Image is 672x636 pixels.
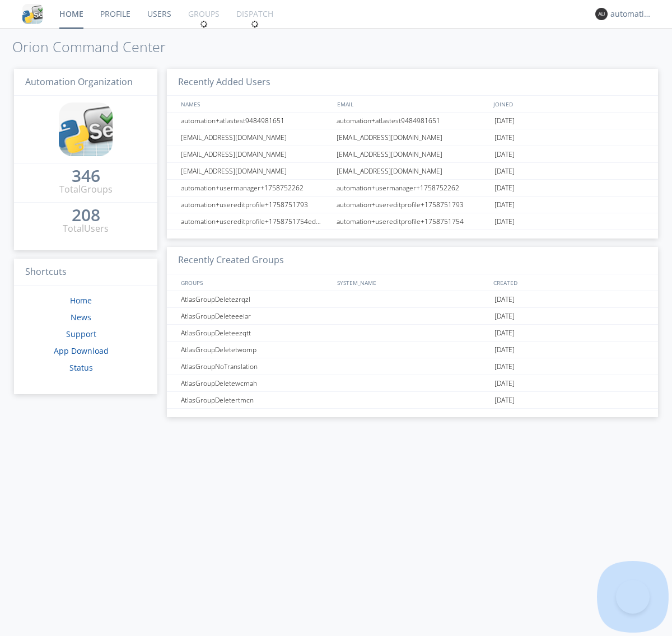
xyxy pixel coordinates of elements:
span: [DATE] [494,308,515,325]
div: [EMAIL_ADDRESS][DOMAIN_NAME] [178,163,333,179]
a: automation+usermanager+1758752262automation+usermanager+1758752262[DATE] [167,180,658,197]
span: [DATE] [494,129,515,146]
div: 346 [72,170,100,181]
a: AtlasGroupDeleteeeiar[DATE] [167,308,658,325]
img: cddb5a64eb264b2086981ab96f4c1ba7 [22,4,43,24]
a: Support [66,329,96,339]
a: AtlasGroupDeletertmcn[DATE] [167,392,658,409]
a: AtlasGroupDeletewcmah[DATE] [167,375,658,392]
a: AtlasGroupDeletetwomp[DATE] [167,342,658,358]
span: [DATE] [494,146,515,163]
div: [EMAIL_ADDRESS][DOMAIN_NAME] [334,146,492,162]
a: [EMAIL_ADDRESS][DOMAIN_NAME][EMAIL_ADDRESS][DOMAIN_NAME][DATE] [167,129,658,146]
div: GROUPS [178,274,332,291]
a: Home [70,295,92,306]
div: AtlasGroupDeletezrqzl [178,291,333,307]
img: spin.svg [200,20,208,28]
iframe: Toggle Customer Support [616,580,650,614]
span: [DATE] [494,392,515,409]
img: 373638.png [595,8,608,20]
a: [EMAIL_ADDRESS][DOMAIN_NAME][EMAIL_ADDRESS][DOMAIN_NAME][DATE] [167,146,658,163]
div: automation+usereditprofile+1758751793 [334,197,492,213]
a: News [71,312,91,322]
div: [EMAIL_ADDRESS][DOMAIN_NAME] [178,146,333,162]
div: Total Groups [59,183,113,196]
div: automation+atlas0003 [610,8,652,20]
div: AtlasGroupDeletertmcn [178,392,333,408]
div: 208 [72,209,100,221]
span: [DATE] [494,375,515,392]
a: Status [69,362,93,373]
h3: Recently Added Users [167,69,658,96]
a: automation+usereditprofile+1758751793automation+usereditprofile+1758751793[DATE] [167,197,658,213]
div: AtlasGroupDeleteezqtt [178,325,333,341]
span: [DATE] [494,342,515,358]
div: automation+usermanager+1758752262 [178,180,333,196]
div: automation+usereditprofile+1758751754editedautomation+usereditprofile+1758751754 [178,213,333,230]
div: CREATED [491,274,647,291]
span: [DATE] [494,213,515,230]
a: AtlasGroupDeletezrqzl[DATE] [167,291,658,308]
a: automation+usereditprofile+1758751754editedautomation+usereditprofile+1758751754automation+usered... [167,213,658,230]
a: AtlasGroupDeleteezqtt[DATE] [167,325,658,342]
span: Automation Organization [25,76,133,88]
span: [DATE] [494,358,515,375]
div: AtlasGroupDeletewcmah [178,375,333,391]
a: AtlasGroupNoTranslation[DATE] [167,358,658,375]
a: [EMAIL_ADDRESS][DOMAIN_NAME][EMAIL_ADDRESS][DOMAIN_NAME][DATE] [167,163,658,180]
div: [EMAIL_ADDRESS][DOMAIN_NAME] [178,129,333,146]
div: automation+atlastest9484981651 [334,113,492,129]
img: spin.svg [251,20,259,28]
span: [DATE] [494,163,515,180]
h3: Recently Created Groups [167,247,658,274]
div: NAMES [178,96,332,112]
span: [DATE] [494,325,515,342]
div: SYSTEM_NAME [334,274,491,291]
a: 208 [72,209,100,222]
div: AtlasGroupDeletetwomp [178,342,333,358]
div: AtlasGroupNoTranslation [178,358,333,375]
div: EMAIL [334,96,491,112]
div: [EMAIL_ADDRESS][DOMAIN_NAME] [334,129,492,146]
div: JOINED [491,96,647,112]
div: automation+usereditprofile+1758751793 [178,197,333,213]
span: [DATE] [494,197,515,213]
a: automation+atlastest9484981651automation+atlastest9484981651[DATE] [167,113,658,129]
a: App Download [54,345,109,356]
a: 346 [72,170,100,183]
div: Total Users [63,222,109,235]
div: AtlasGroupDeleteeeiar [178,308,333,324]
span: [DATE] [494,180,515,197]
div: automation+usereditprofile+1758751754 [334,213,492,230]
div: [EMAIL_ADDRESS][DOMAIN_NAME] [334,163,492,179]
img: cddb5a64eb264b2086981ab96f4c1ba7 [59,102,113,156]
span: [DATE] [494,291,515,308]
div: automation+atlastest9484981651 [178,113,333,129]
span: [DATE] [494,113,515,129]
h3: Shortcuts [14,259,157,286]
div: automation+usermanager+1758752262 [334,180,492,196]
